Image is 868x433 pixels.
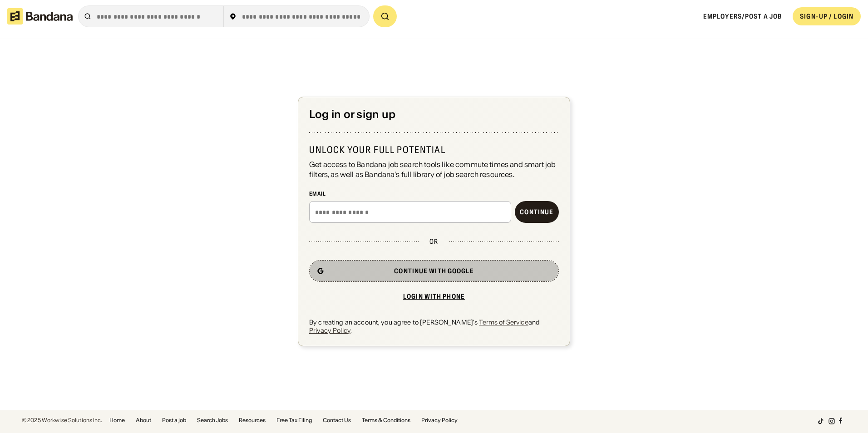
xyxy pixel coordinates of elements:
div: Unlock your full potential [309,144,559,156]
div: SIGN-UP / LOGIN [800,12,853,20]
img: Bandana logotype [7,8,73,25]
a: Privacy Policy [421,418,458,423]
div: or [429,237,438,246]
div: By creating an account, you agree to [PERSON_NAME]'s and . [309,318,559,335]
div: Continue with Google [394,268,473,274]
a: Contact Us [323,418,351,423]
div: © 2025 Workwise Solutions Inc. [22,418,102,423]
a: Privacy Policy [309,326,350,335]
div: Login with phone [403,293,465,300]
a: Home [109,418,125,423]
a: Resources [239,418,266,423]
a: Employers/Post a job [703,12,782,20]
div: Continue [520,209,553,215]
a: Terms & Conditions [362,418,410,423]
div: Email [309,190,559,197]
a: Post a job [162,418,186,423]
div: Get access to Bandana job search tools like commute times and smart job filters, as well as Banda... [309,159,559,180]
a: About [136,418,151,423]
a: Free Tax Filing [276,418,312,423]
div: Log in or sign up [309,108,559,121]
a: Terms of Service [479,318,528,326]
a: Search Jobs [197,418,228,423]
